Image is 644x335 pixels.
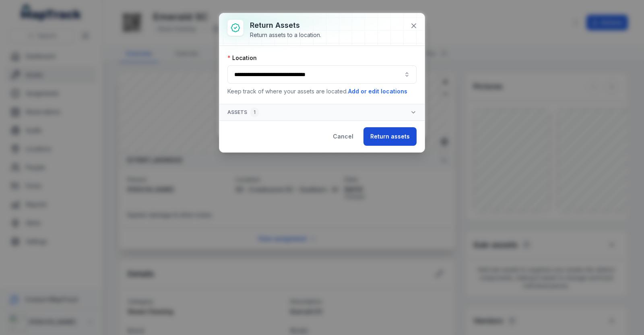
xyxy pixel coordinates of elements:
label: Location [227,54,257,62]
button: Return assets [363,127,417,146]
button: Add or edit locations [348,87,408,96]
p: Keep track of where your assets are located. [227,87,417,96]
button: Cancel [326,127,360,146]
div: Return assets to a location. [250,31,321,39]
div: 1 [250,108,259,117]
button: Assets1 [219,104,425,120]
span: Assets [227,108,259,117]
h3: Return assets [250,20,321,31]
